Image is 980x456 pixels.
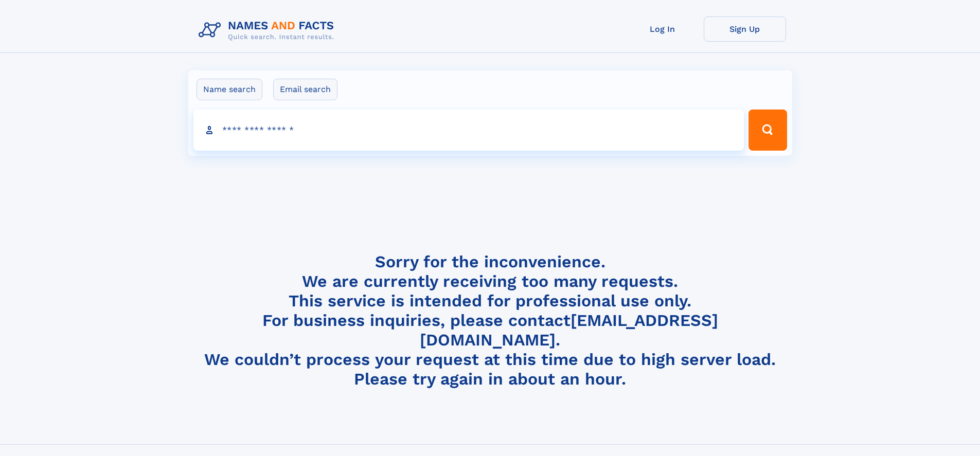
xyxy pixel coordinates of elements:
[193,110,744,151] input: search input
[749,110,787,151] button: Search Button
[704,16,786,42] a: Sign Up
[621,16,704,42] a: Log In
[197,79,262,100] label: Name search
[420,311,718,350] a: [EMAIL_ADDRESS][DOMAIN_NAME]
[273,79,337,100] label: Email search
[194,16,343,44] img: Logo Names and Facts
[194,252,786,389] h4: Sorry for the inconvenience. We are currently receiving too many requests. This service is intend...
